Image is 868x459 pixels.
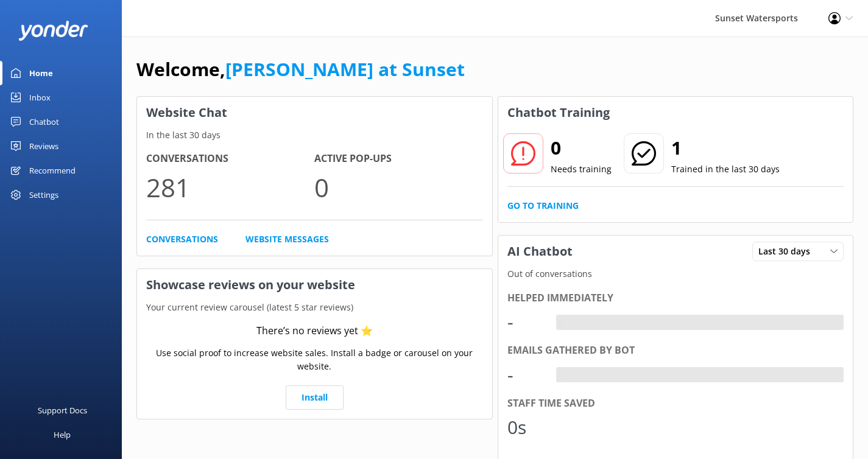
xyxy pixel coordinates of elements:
[671,163,780,176] p: Trained in the last 30 days
[137,97,492,128] h3: Website Chat
[498,267,853,281] p: Out of conversations
[507,396,844,412] div: Staff time saved
[29,110,59,134] div: Chatbot
[146,346,483,374] p: Use social proof to increase website sales. Install a badge or carousel on your website.
[136,55,465,84] h1: Welcome,
[507,199,579,212] a: Go to Training
[556,315,565,331] div: -
[137,301,492,314] p: Your current review carousel (latest 5 star reviews)
[314,151,482,167] h4: Active Pop-ups
[29,61,53,85] div: Home
[146,167,314,208] p: 281
[137,128,492,142] p: In the last 30 days
[54,422,71,447] div: Help
[256,323,373,339] div: There’s no reviews yet ⭐
[286,385,344,410] a: Install
[29,85,51,110] div: Inbox
[146,233,218,246] a: Conversations
[38,398,87,422] div: Support Docs
[507,343,844,359] div: Emails gathered by bot
[507,360,544,390] div: -
[29,158,76,183] div: Recommend
[551,163,612,176] p: Needs training
[18,21,88,41] img: yonder-white-logo.png
[314,167,482,208] p: 0
[137,269,492,301] h3: Showcase reviews on your website
[507,290,844,306] div: Helped immediately
[29,134,58,158] div: Reviews
[245,233,329,246] a: Website Messages
[507,307,544,337] div: -
[225,57,465,82] a: [PERSON_NAME] at Sunset
[498,97,619,128] h3: Chatbot Training
[551,133,612,163] h2: 0
[556,367,565,383] div: -
[507,413,544,442] div: 0s
[671,133,780,163] h2: 1
[29,183,58,207] div: Settings
[146,151,314,167] h4: Conversations
[758,245,817,258] span: Last 30 days
[498,236,582,267] h3: AI Chatbot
